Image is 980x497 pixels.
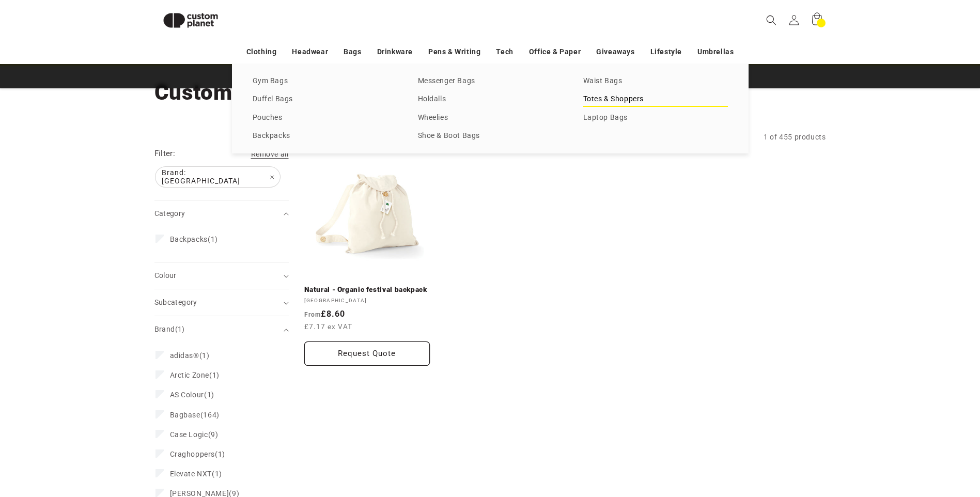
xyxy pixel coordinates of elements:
[154,271,177,279] span: Colour
[170,450,215,458] span: Craghoppers
[154,209,185,218] span: Category
[253,111,397,125] a: Pouches
[253,92,397,106] a: Duffel Bags
[650,43,682,61] a: Lifestyle
[170,430,208,439] span: Case Logic
[170,390,214,399] span: (1)
[292,43,328,61] a: Headwear
[807,385,980,497] div: Widget pro chat
[170,371,210,379] span: Arctic Zone
[170,391,204,399] span: AS Colour
[807,385,980,497] iframe: Chat Widget
[583,74,728,88] a: Waist Bags
[170,235,208,243] span: Backpacks
[170,470,212,478] span: Elevate NXT
[170,410,220,420] span: (164)
[170,469,222,478] span: (1)
[154,4,227,37] img: Custom Planet
[583,111,728,125] a: Laptop Bags
[154,316,289,343] summary: Brand (1 selected)
[246,43,277,61] a: Clothing
[154,325,185,333] span: Brand
[760,9,783,32] summary: Search
[170,370,220,380] span: (1)
[596,43,634,61] a: Giveaways
[697,43,734,61] a: Umbrellas
[418,74,563,88] a: Messenger Bags
[418,111,563,125] a: Wheelies
[253,74,397,88] a: Gym Bags
[583,92,728,106] a: Totes & Shoppers
[154,298,197,306] span: Subcategory
[304,285,430,294] a: Natural - Organic festival backpack
[304,341,430,366] button: Request Quote
[170,411,200,419] span: Bagbase
[170,449,225,459] span: (1)
[418,129,563,143] a: Shoe & Boot Bags
[418,92,563,106] a: Holdalls
[344,43,361,61] a: Bags
[170,351,199,360] span: adidas®
[154,262,289,289] summary: Colour (0 selected)
[251,150,289,158] span: Remove all
[170,235,218,244] span: (1)
[253,129,397,143] a: Backpacks
[170,351,210,360] span: (1)
[155,167,280,187] span: Brand: [GEOGRAPHIC_DATA]
[175,325,185,333] span: (1)
[496,43,513,61] a: Tech
[170,430,219,439] span: (9)
[251,148,289,161] a: Remove all
[154,200,289,227] summary: Category (0 selected)
[529,43,581,61] a: Office & Paper
[154,167,281,187] a: Brand: [GEOGRAPHIC_DATA]
[377,43,413,61] a: Drinkware
[428,43,480,61] a: Pens & Writing
[154,289,289,316] summary: Subcategory (0 selected)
